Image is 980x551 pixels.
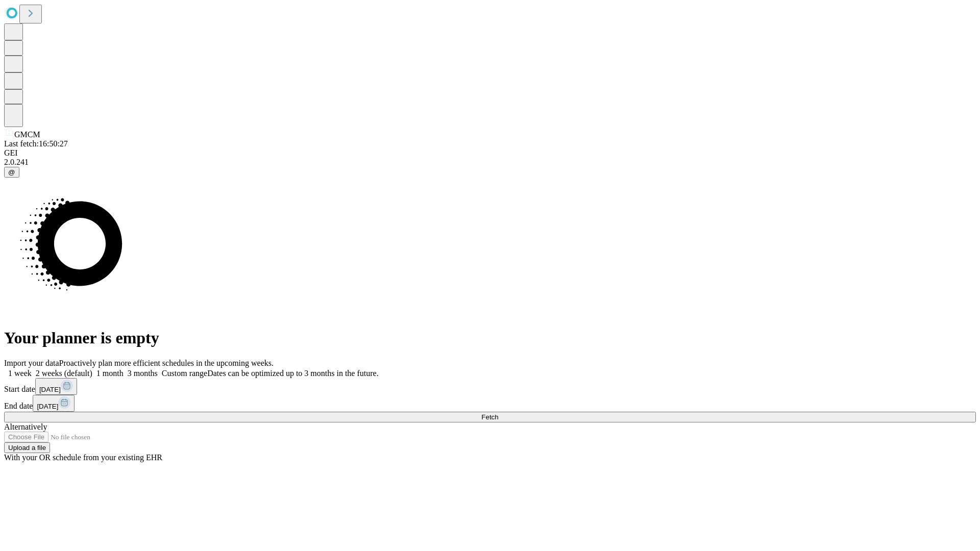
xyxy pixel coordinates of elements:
[35,378,77,395] button: [DATE]
[96,369,124,378] span: 1 month
[8,369,32,378] span: 1 week
[4,359,59,367] span: Import your data
[4,378,976,395] div: Start date
[4,158,976,167] div: 2.0.241
[207,369,378,378] span: Dates can be optimized up to 3 months in the future.
[128,369,158,378] span: 3 months
[4,422,47,431] span: Alternatively
[4,148,976,158] div: GEI
[36,369,92,378] span: 2 weeks (default)
[481,413,498,421] span: Fetch
[59,359,274,367] span: Proactively plan more efficient schedules in the upcoming weeks.
[37,403,58,410] span: [DATE]
[4,167,19,178] button: @
[4,395,976,412] div: End date
[4,453,162,462] span: With your OR schedule from your existing EHR
[4,442,50,453] button: Upload a file
[4,139,68,148] span: Last fetch: 16:50:27
[8,168,15,176] span: @
[39,386,61,393] span: [DATE]
[4,412,976,422] button: Fetch
[33,395,75,412] button: [DATE]
[14,130,40,139] span: GMCM
[162,369,207,378] span: Custom range
[4,329,976,347] h1: Your planner is empty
